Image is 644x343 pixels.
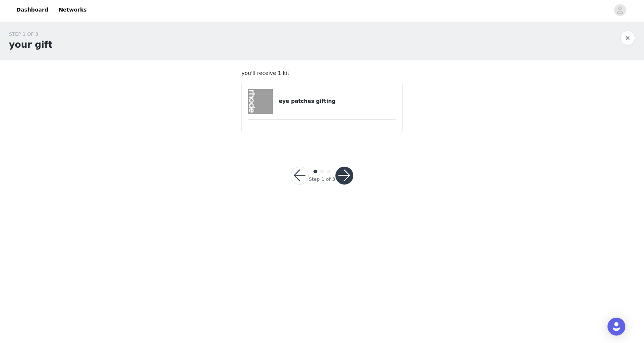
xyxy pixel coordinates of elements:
[607,318,625,336] div: Open Intercom Messenger
[9,38,53,51] h1: your gift
[12,1,53,18] a: Dashboard
[54,1,91,18] a: Networks
[309,176,335,183] div: Step 1 of 3
[9,31,53,38] div: STEP 1 OF 3
[616,4,624,16] div: avatar
[279,97,396,105] h4: eye patches gifting
[241,69,402,77] p: you'll receive 1 kit
[248,89,273,114] img: eye patches gifting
